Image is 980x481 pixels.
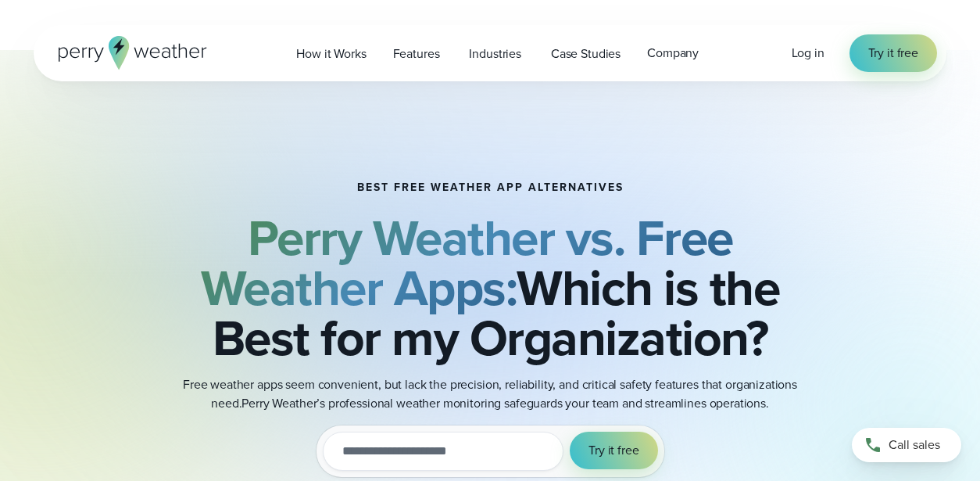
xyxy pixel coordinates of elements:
[469,45,521,63] span: Industries
[551,45,621,63] span: Case Studies
[183,375,797,412] span: Free weather apps seem convenient, but lack the precision, reliability, and critical safety featu...
[296,45,366,63] span: How it Works
[588,441,638,460] span: Try it free
[570,432,657,469] button: Try it free
[868,44,918,63] span: Try it free
[393,45,440,63] span: Features
[357,181,624,194] h1: BEST FREE WEATHER APP ALTERNATIVES
[647,44,699,63] span: Company
[792,44,824,63] a: Log in
[538,38,634,70] a: Case Studies
[889,436,940,454] span: Call sales
[283,38,379,70] a: How it Works
[849,34,937,72] a: Try it free
[112,213,868,363] h2: Which is the Best for my Organization?
[852,428,961,462] a: Call sales
[241,394,769,412] span: Perry Weather’s professional weather monitoring safeguards your team and streamlines operations.
[201,201,733,325] b: Perry Weather vs. Free Weather Apps:
[792,44,824,62] span: Log in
